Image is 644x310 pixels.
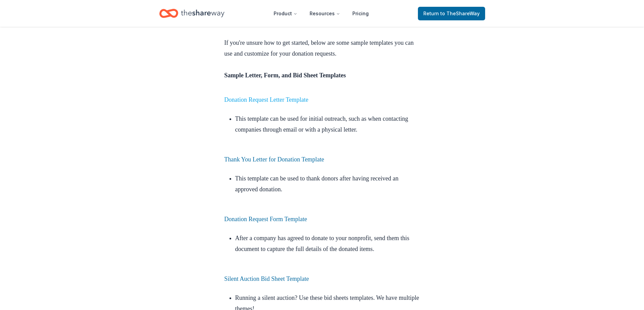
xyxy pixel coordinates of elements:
[224,70,420,92] h4: Sample Letter, Form, and Bid Sheet Templates
[418,7,485,20] a: Returnto TheShareWay
[304,7,346,20] button: Resources
[224,156,324,163] a: Thank You Letter for Donation Template
[268,7,303,20] button: Product
[235,173,420,206] li: This template can be used to thank donors after having received an approved donation.
[423,9,480,18] span: Return
[224,37,420,70] p: If you're unsure how to get started, below are some sample templates you can use and customize fo...
[224,275,309,282] a: Silent Auction Bid Sheet Template
[235,233,420,265] li: After a company has agreed to donate to your nonprofit, send them this document to capture the fu...
[440,11,480,16] span: to TheShareWay
[268,5,374,21] nav: Main
[224,96,309,103] a: Donation Request Letter Template
[347,7,374,20] a: Pricing
[159,5,224,21] a: Home
[224,216,307,222] a: Donation Request Form Template
[235,113,420,146] li: This template can be used for initial outreach, such as when contacting companies through email o...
